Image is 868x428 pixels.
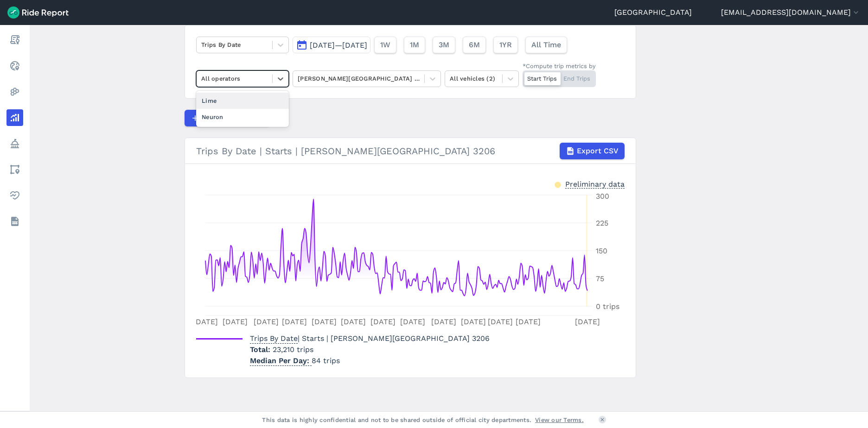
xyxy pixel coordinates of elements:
tspan: 75 [596,274,604,283]
tspan: 150 [596,246,607,255]
tspan: [DATE] [254,317,279,326]
button: 1M [404,37,425,53]
span: 23,210 trips [273,345,313,354]
button: 1W [374,37,396,53]
span: Trips By Date [250,331,298,344]
p: 84 trips [250,355,490,366]
tspan: [DATE] [488,317,513,326]
a: Areas [6,161,23,178]
a: Datasets [6,213,23,230]
span: 1YR [499,39,512,50]
tspan: [DATE] [282,317,307,326]
span: 1M [410,39,419,50]
a: Analyze [6,109,23,126]
a: Report [6,31,23,48]
a: View our Terms. [535,415,584,424]
span: Export CSV [577,145,619,157]
tspan: [DATE] [223,317,248,326]
tspan: [DATE] [370,317,396,326]
div: Neuron [196,109,289,125]
tspan: [DATE] [575,317,600,326]
tspan: 300 [596,192,609,201]
a: Health [6,187,23,204]
tspan: [DATE] [461,317,486,326]
tspan: [DATE] [431,317,456,326]
div: *Compute trip metrics by [523,62,596,70]
a: Heatmaps [6,83,23,100]
span: [DATE]—[DATE] [310,41,367,50]
button: 3M [433,37,455,53]
span: All Time [531,39,561,50]
a: [GEOGRAPHIC_DATA] [614,7,692,18]
span: 6M [469,39,480,50]
span: Total [250,345,273,354]
img: Ride Report [7,6,69,19]
tspan: [DATE] [341,317,366,326]
tspan: [DATE] [400,317,425,326]
tspan: 225 [596,219,608,227]
tspan: [DATE] [516,317,541,326]
button: 6M [463,37,486,53]
button: [EMAIL_ADDRESS][DOMAIN_NAME] [721,7,861,18]
button: Export CSV [560,143,625,159]
button: 1YR [493,37,518,53]
div: Trips By Date | Starts | [PERSON_NAME][GEOGRAPHIC_DATA] 3206 [196,143,625,159]
button: [DATE]—[DATE] [293,37,370,53]
span: 1W [380,39,390,50]
div: Lime [196,93,289,109]
span: Median Per Day [250,353,312,366]
div: Preliminary data [565,179,625,189]
a: Policy [6,135,23,152]
tspan: [DATE] [193,317,218,326]
tspan: 0 trips [596,302,619,311]
tspan: [DATE] [312,317,337,326]
span: | Starts | [PERSON_NAME][GEOGRAPHIC_DATA] 3206 [250,334,490,343]
button: All Time [525,37,567,53]
a: Realtime [6,57,23,74]
button: Compare Metrics [185,110,270,126]
span: 3M [439,39,449,50]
